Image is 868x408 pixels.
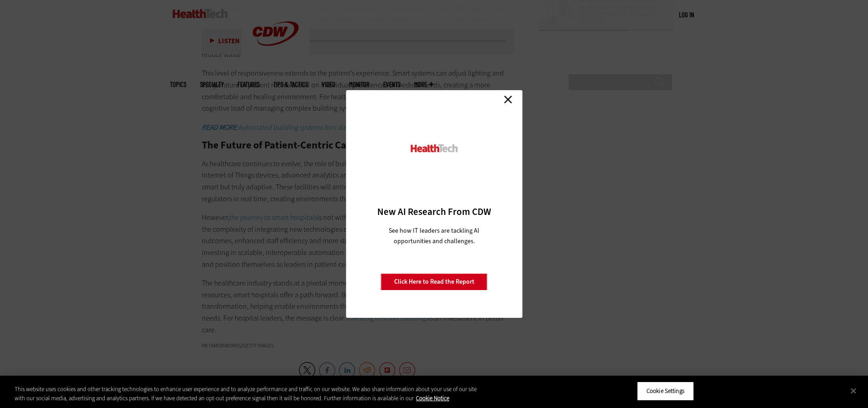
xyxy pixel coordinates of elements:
img: HealthTech_0.png [409,143,459,153]
p: See how IT leaders are tackling AI opportunities and challenges. [378,225,490,246]
div: This website uses cookies and other tracking technologies to enhance user experience and to analy... [15,385,478,403]
h3: New AI Research From CDW [362,205,506,218]
button: Close [843,381,863,401]
a: Click Here to Read the Report [381,273,488,291]
button: Cookie Settings [637,382,694,401]
a: More information about your privacy [416,394,449,402]
a: Close [501,92,515,106]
